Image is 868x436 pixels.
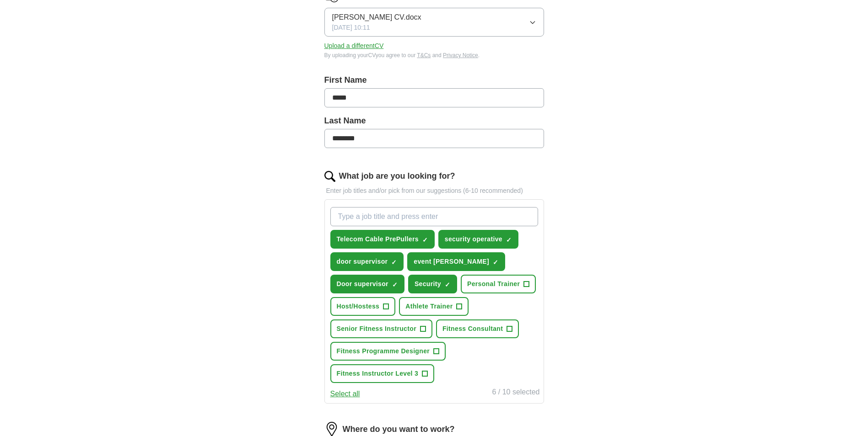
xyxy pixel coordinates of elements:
span: ✓ [445,281,450,288]
button: Door supervisor✓ [330,275,404,293]
div: By uploading your CV you agree to our and . [324,51,544,59]
button: Select all [330,388,360,399]
span: [PERSON_NAME] CV.docx [332,12,421,23]
span: Personal Trainer [467,279,520,289]
span: Host/Hostess [337,302,380,311]
span: ✓ [391,259,397,266]
button: Personal Trainer [461,275,536,293]
span: Telecom Cable PrePullers [337,234,419,244]
button: security operative✓ [438,230,518,249]
button: Security✓ [408,275,457,293]
span: Senior Fitness Instructor [337,324,416,334]
button: Fitness Instructor Level 3 [330,364,435,383]
button: Senior Fitness Instructor [330,319,432,338]
span: security operative [445,234,502,244]
span: ✓ [506,236,512,244]
button: Host/Hostess [330,297,396,316]
span: ✓ [493,259,498,266]
span: [DATE] 10:11 [332,23,370,32]
span: Fitness Programme Designer [337,346,430,356]
input: Type a job title and press enter [330,207,538,226]
button: Fitness Programme Designer [330,342,446,361]
span: ✓ [422,236,428,244]
a: T&Cs [417,52,431,58]
span: Fitness Instructor Level 3 [337,369,419,378]
span: event [PERSON_NAME] [414,257,489,266]
label: Last Name [324,115,544,127]
button: Upload a differentCV [324,41,384,51]
button: Athlete Trainer [399,297,469,316]
a: Privacy Notice [443,52,478,58]
label: First Name [324,74,544,86]
div: 6 / 10 selected [492,387,539,399]
button: event [PERSON_NAME]✓ [407,252,505,271]
img: search.png [324,171,335,182]
p: Enter job titles and/or pick from our suggestions (6-10 recommended) [324,186,544,196]
span: Security [415,279,441,289]
span: ✓ [392,281,398,288]
button: door supervisor✓ [330,252,404,271]
label: What job are you looking for? [339,170,455,182]
label: Where do you want to work? [343,423,455,436]
span: Fitness Consultant [442,324,503,334]
span: Door supervisor [337,279,388,289]
span: door supervisor [337,257,388,266]
button: [PERSON_NAME] CV.docx[DATE] 10:11 [324,8,544,37]
span: Athlete Trainer [405,302,453,311]
button: Telecom Cable PrePullers✓ [330,230,435,249]
button: Fitness Consultant [436,319,519,338]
